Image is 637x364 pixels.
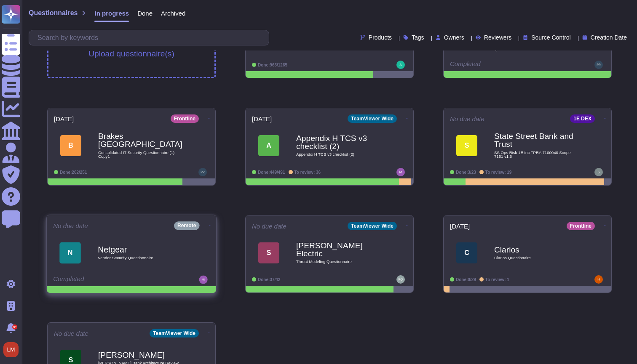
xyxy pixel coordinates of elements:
div: 9+ [12,324,17,329]
b: Brakes [GEOGRAPHIC_DATA] [98,132,182,148]
div: S [456,135,477,156]
div: Remote [174,221,200,230]
span: [DATE] [450,223,470,229]
span: Owners [444,35,464,40]
span: Done: 449/491 [258,170,285,175]
img: user [396,168,405,176]
span: To review: 1 [485,277,509,282]
span: [DATE] [54,116,74,122]
b: Netgear [98,245,183,253]
img: user [594,61,603,69]
b: State Street Bank and Trust [494,132,578,148]
span: Source Control [531,35,570,40]
img: user [594,168,603,176]
span: Done: 963/1265 [258,63,287,67]
b: [PERSON_NAME] Electric [296,242,380,258]
span: To review: 19 [485,170,512,175]
img: user [396,275,405,284]
span: SS Ops Risk 1E Inc TPRA 7100040 Scope 7151 v1.6 [494,151,578,159]
span: No due date [54,330,88,337]
span: No due date [450,116,484,122]
b: Clarios [494,246,578,254]
span: Consolidated IT Security Questionnaire (1) Copy1 [98,151,182,159]
span: Done: 37/42 [258,277,280,282]
span: Done [137,10,153,16]
span: Threat Modeling Questionnaire [296,260,380,264]
div: Frontline [171,114,199,123]
span: To review: 36 [294,170,321,175]
span: Done: 0/29 [456,277,476,282]
span: In progress [94,10,129,16]
div: Upload questionnaire(s) [88,21,174,58]
span: Questionnaires [29,10,78,16]
div: 1E DEX [570,114,595,123]
img: user [594,275,603,284]
span: No due date [53,223,88,229]
b: Appendix H TCS v3 checklist (2) [296,134,380,150]
img: user [396,61,405,69]
div: TeamViewer Wide [348,222,397,230]
img: user [198,168,207,176]
div: N [59,242,81,263]
div: Completed [450,61,553,69]
span: Appendix H TCS v3 checklist (2) [296,152,380,157]
div: A [258,135,279,156]
div: B [60,135,81,156]
span: No due date [252,223,286,229]
span: Creation Date [591,35,627,40]
span: Done: 3/23 [456,170,476,175]
span: Reviewers [484,35,511,40]
span: Vendor Security Questionnaire [98,256,183,260]
button: user [2,340,24,359]
div: TeamViewer Wide [150,329,199,337]
span: Breaks India - Consolidated IT Security Questionnaire [494,43,578,51]
b: [PERSON_NAME] [98,351,182,359]
div: TeamViewer Wide [348,114,397,123]
span: Tags [412,35,424,40]
span: Clarios Questionaire [494,256,578,260]
span: Products [369,35,392,40]
img: user [199,276,208,284]
div: S [258,242,279,263]
div: Frontline [567,222,595,230]
span: [DATE] [252,116,272,122]
span: Archived [161,10,185,16]
span: Done: 202/251 [60,170,87,175]
div: Completed [53,276,158,284]
div: C [456,242,477,263]
img: user [3,342,19,357]
input: Search by keywords [33,30,269,45]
